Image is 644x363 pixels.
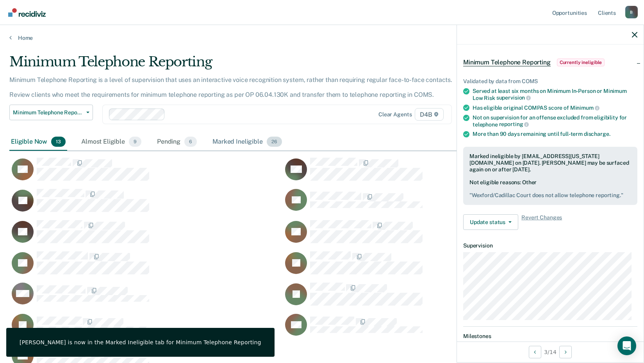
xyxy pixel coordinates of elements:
div: Minimum Telephone Reporting [9,54,492,76]
span: supervision [496,94,531,101]
div: Eligible Now [9,133,67,151]
div: Marked ineligible by [EMAIL_ADDRESS][US_STATE][DOMAIN_NAME] on [DATE]. [PERSON_NAME] may be surfa... [469,153,631,173]
div: Has eligible original COMPAS score of [473,104,637,111]
span: Minimum [570,105,599,111]
dt: Supervision [463,242,637,249]
span: Minimum Telephone Reporting [463,59,551,66]
button: Previous Opportunity [529,346,541,358]
div: Served at least six months on Minimum In-Person or Minimum Low Risk [473,88,637,101]
div: CaseloadOpportunityCell-0816509 [283,157,556,189]
div: CaseloadOpportunityCell-0805532 [9,220,283,251]
span: Minimum Telephone Reporting [13,109,83,116]
span: 13 [51,137,66,147]
div: Clear agents [378,111,412,118]
div: CaseloadOpportunityCell-0807749 [9,251,283,282]
span: Currently ineligible [557,59,605,66]
div: [PERSON_NAME] is now in the Marked Ineligible tab for Minimum Telephone Reporting [20,339,261,346]
div: CaseloadOpportunityCell-0226558 [283,282,556,313]
div: Not eligible reasons: Other [469,179,631,199]
span: 9 [129,137,141,147]
button: Update status [463,214,518,230]
div: 3 / 14 [457,342,644,362]
div: CaseloadOpportunityCell-0806987 [283,189,556,220]
button: Next Opportunity [559,346,572,358]
div: CaseloadOpportunityCell-0827309 [9,313,283,345]
div: CaseloadOpportunityCell-0825532 [283,313,556,345]
span: D4B [415,108,443,121]
div: CaseloadOpportunityCell-0736203 [283,220,556,251]
button: Profile dropdown button [625,6,638,18]
div: CaseloadOpportunityCell-0818715 [9,189,283,220]
a: Home [9,34,635,41]
img: Recidiviz [8,8,46,17]
span: reporting [499,121,529,127]
div: Almost Eligible [80,133,143,151]
p: Minimum Telephone Reporting is a level of supervision that uses an interactive voice recognition ... [9,76,452,98]
div: Minimum Telephone ReportingCurrently ineligible [457,50,644,75]
span: discharge. [584,131,610,137]
span: Revert Changes [521,214,562,230]
div: Pending [155,133,198,151]
pre: " Wexford/Cadillac Court does not allow telephone reporting. " [469,192,631,199]
div: More than 90 days remaining until full-term [473,131,637,137]
div: CaseloadOpportunityCell-0788918 [9,157,283,189]
span: 6 [184,137,197,147]
div: Open Intercom Messenger [617,336,636,355]
div: B [625,6,638,18]
div: CaseloadOpportunityCell-0619052 [283,251,556,282]
div: CaseloadOpportunityCell-0828902 [9,282,283,313]
div: Marked Ineligible [211,133,283,151]
dt: Milestones [463,333,637,340]
span: 26 [267,137,282,147]
div: Validated by data from COMS [463,78,637,85]
div: Not on supervision for an offense excluded from eligibility for telephone [473,114,637,128]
